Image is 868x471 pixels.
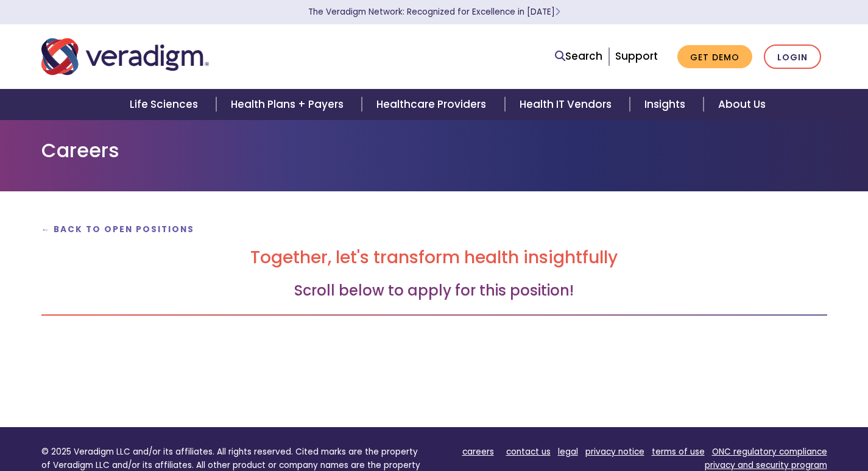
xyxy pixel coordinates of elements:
a: Healthcare Providers [362,89,504,120]
a: Login [764,44,821,69]
a: terms of use [652,446,705,458]
a: About Us [704,89,780,120]
a: privacy notice [585,446,644,458]
a: Health Plans + Payers [216,89,362,120]
a: Support [615,49,658,63]
a: Search [555,48,602,65]
img: Veradigm logo [41,37,209,77]
span: Learn More [555,6,560,18]
h1: Careers [41,139,827,162]
a: Get Demo [677,45,752,69]
a: Life Sciences [115,89,216,120]
h3: Scroll below to apply for this position! [41,282,827,300]
a: Insights [630,89,704,120]
a: contact us [506,446,551,458]
a: privacy and security program [705,459,827,471]
a: Health IT Vendors [505,89,630,120]
h2: Together, let's transform health insightfully [41,247,827,268]
a: ONC regulatory compliance [712,446,827,458]
a: careers [462,446,494,458]
a: ← Back to Open Positions [41,224,195,235]
a: legal [558,446,578,458]
a: The Veradigm Network: Recognized for Excellence in [DATE]Learn More [308,6,560,18]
